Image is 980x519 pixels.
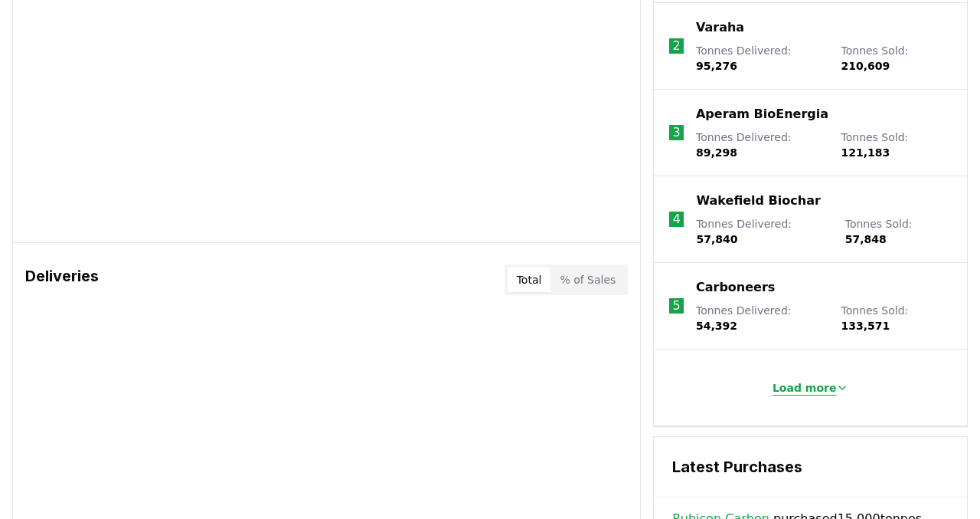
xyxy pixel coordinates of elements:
[696,43,826,74] p: Tonnes Delivered :
[841,130,952,160] p: Tonnes Sold :
[25,264,99,295] h3: Deliveries
[841,146,890,159] span: 121,183
[696,192,820,210] a: Wakefield Biochar
[550,268,625,292] button: % of Sales
[696,278,775,297] a: Carboneers
[696,146,737,159] span: 89,298
[696,303,826,333] p: Tonnes Delivered :
[841,303,952,333] p: Tonnes Sold :
[673,123,681,142] p: 3
[696,216,829,247] p: Tonnes Delivered :
[841,320,890,332] span: 133,571
[673,297,681,315] p: 5
[845,216,952,247] p: Tonnes Sold :
[841,43,952,74] p: Tonnes Sold :
[696,60,737,72] span: 95,276
[696,130,826,160] p: Tonnes Delivered :
[508,268,551,292] button: Total
[845,233,887,245] span: 57,848
[696,18,744,37] a: Varaha
[673,37,681,55] p: 2
[760,373,861,403] button: Load more
[696,233,737,245] span: 57,840
[696,105,828,123] a: Aperam BioEnergia
[773,380,837,396] p: Load more
[696,320,737,332] span: 54,392
[673,210,681,228] p: 4
[841,60,890,72] span: 210,609
[672,455,949,478] h3: Latest Purchases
